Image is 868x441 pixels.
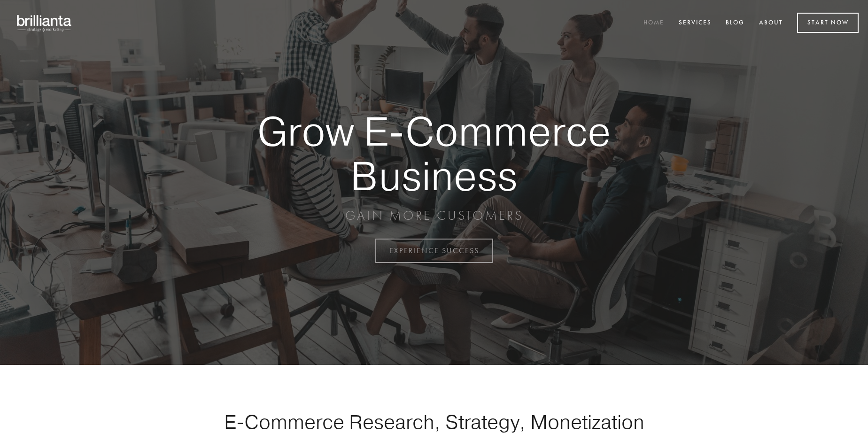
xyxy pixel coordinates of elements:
img: brillianta - research, strategy, marketing [9,9,80,37]
strong: Grow E-Commerce Business [225,109,643,198]
a: Blog [720,15,751,31]
a: EXPERIENCE SUCCESS [375,239,493,263]
a: Home [637,15,670,31]
h1: E-Commerce Research, Strategy, Monetization [194,410,674,433]
p: GAIN MORE CUSTOMERS [225,207,643,224]
a: Start Now [797,13,859,33]
a: About [753,15,789,31]
a: Services [673,15,718,31]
